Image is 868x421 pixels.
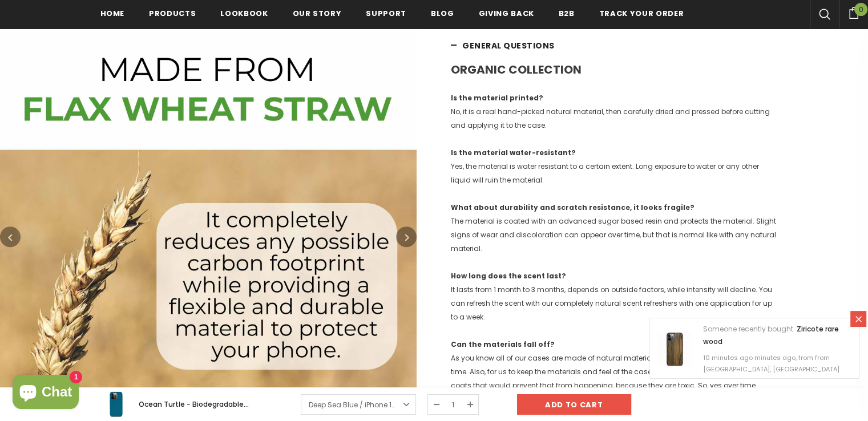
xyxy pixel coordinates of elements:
strong: ORGANIC COLLECTION [451,62,582,78]
p: Yes, the material is water resistant to a certain extent. Long exposure to water or any other liq... [451,146,776,187]
span: Giving back [479,8,534,19]
strong: Is the material water-resistant? [451,148,576,157]
span: 10 minutes ago minutes ago, from from [GEOGRAPHIC_DATA], [GEOGRAPHIC_DATA] [703,353,839,374]
strong: Is the material printed? [451,93,543,103]
inbox-online-store-chat: Shopify online store chat [9,375,82,412]
p: No, it is a real hand-picked natural material, then carefully dried and pressed before cutting an... [451,91,776,132]
span: support [366,8,406,19]
input: Add to cart [517,394,631,415]
span: Lookbook [220,8,268,19]
strong: What about durability and scratch resistance, it looks fragile? [451,203,695,212]
span: 0 [854,3,867,16]
p: It lasts from 1 month to 3 months, depends on outside factors, while intensity will decline. You ... [451,269,776,324]
span: Home [100,8,125,19]
span: Track your order [599,8,684,19]
strong: Can the materials fall off? [451,339,555,349]
p: The material is coated with an advanced sugar based resin and protects the material. Slight signs... [451,201,776,256]
strong: How long does the scent last? [451,271,566,281]
span: Someone recently bought [703,324,793,334]
a: 0 [839,5,868,19]
a: General Questions [451,29,776,63]
a: Deep Sea Blue / iPhone 13 -€21.90EUR [301,394,416,415]
span: €21.90EUR [401,400,437,410]
span: Products [149,8,196,19]
span: General Questions [462,40,555,51]
span: Our Story [293,8,342,19]
span: B2B [559,8,575,19]
span: Blog [431,8,454,19]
